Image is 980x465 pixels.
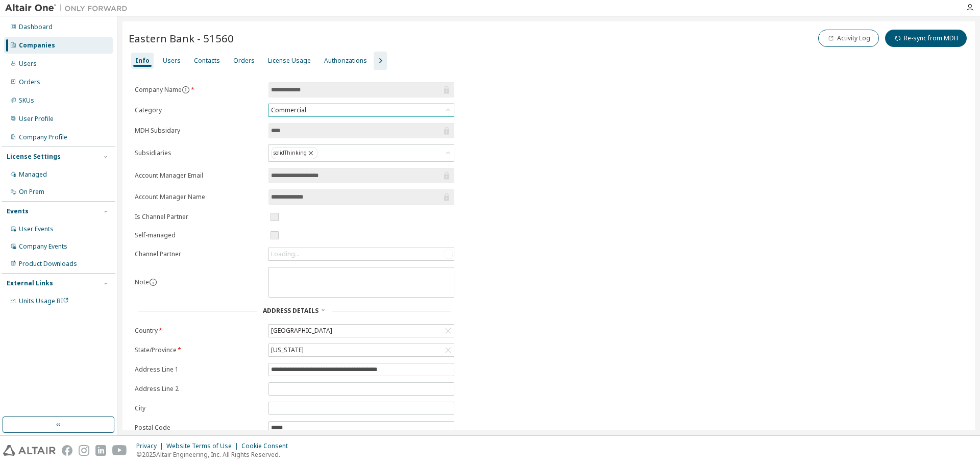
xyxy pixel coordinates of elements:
[19,41,55,50] div: Companies
[269,104,454,116] div: Commercial
[135,278,149,286] label: Note
[19,133,67,141] div: Company Profile
[95,445,106,456] img: linkedin.svg
[135,327,262,335] label: Country
[7,207,29,215] div: Events
[194,57,220,65] div: Contacts
[7,153,61,161] div: License Settings
[3,445,56,456] img: altair_logo.svg
[79,445,89,456] img: instagram.svg
[271,147,317,159] div: solidThinking
[268,57,311,65] div: License Usage
[135,385,262,393] label: Address Line 2
[269,105,308,116] div: Commercial
[269,345,305,356] div: [US_STATE]
[269,325,334,336] div: [GEOGRAPHIC_DATA]
[885,30,967,47] button: Re-sync from MDH
[19,96,34,105] div: SKUs
[135,193,262,201] label: Account Manager Name
[5,3,133,13] img: Altair One
[129,31,234,45] span: Eastern Bank - 51560
[135,424,262,432] label: Postal Code
[135,149,262,157] label: Subsidiaries
[271,250,300,258] div: Loading...
[269,248,454,260] div: Loading...
[62,445,72,456] img: facebook.svg
[19,188,44,196] div: On Prem
[136,450,294,459] p: © 2025 Altair Engineering, Inc. All Rights Reserved.
[135,213,262,221] label: Is Channel Partner
[19,115,54,123] div: User Profile
[233,57,255,65] div: Orders
[112,445,127,456] img: youtube.svg
[135,365,262,374] label: Address Line 1
[135,404,262,412] label: City
[19,78,40,86] div: Orders
[135,127,262,135] label: MDH Subsidary
[182,86,190,94] button: information
[136,442,166,450] div: Privacy
[19,225,54,233] div: User Events
[324,57,367,65] div: Authorizations
[135,250,262,258] label: Channel Partner
[818,30,879,47] button: Activity Log
[19,60,37,68] div: Users
[135,172,262,180] label: Account Manager Email
[135,231,262,239] label: Self-managed
[135,346,262,354] label: State/Province
[149,278,157,286] button: information
[19,260,77,268] div: Product Downloads
[163,57,181,65] div: Users
[19,170,47,179] div: Managed
[135,86,262,94] label: Company Name
[7,279,53,287] div: External Links
[241,442,294,450] div: Cookie Consent
[19,297,69,305] span: Units Usage BI
[135,57,150,65] div: Info
[19,242,67,251] div: Company Events
[269,145,454,161] div: solidThinking
[269,344,454,356] div: [US_STATE]
[263,306,318,315] span: Address Details
[269,325,454,337] div: [GEOGRAPHIC_DATA]
[19,23,53,31] div: Dashboard
[135,106,262,114] label: Category
[166,442,241,450] div: Website Terms of Use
